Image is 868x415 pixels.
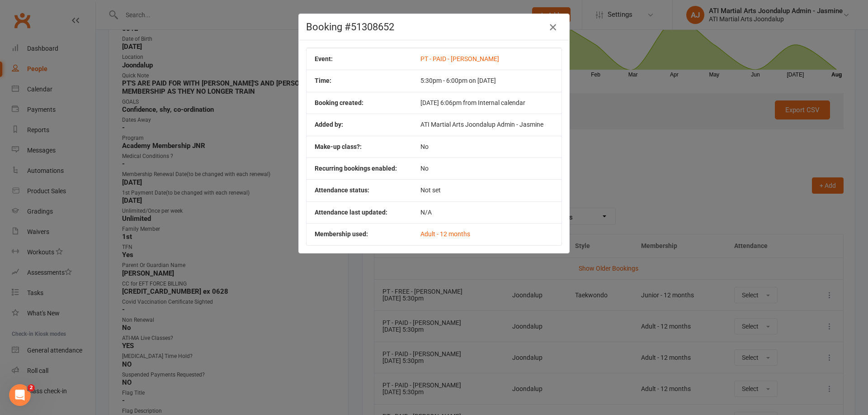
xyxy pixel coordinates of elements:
a: PT - PAID - [PERSON_NAME] [420,55,499,62]
td: Not set [412,179,561,201]
td: No [412,157,561,179]
b: Recurring bookings enabled: [315,165,397,172]
button: Close [546,20,560,34]
iframe: Intercom live chat [9,384,31,406]
b: Attendance status: [315,186,369,194]
b: Membership used: [315,230,368,238]
b: Booking created: [315,99,363,106]
span: 2 [28,384,35,391]
b: Event: [315,55,333,62]
td: ATI Martial Arts Joondalup Admin - Jasmine [412,114,561,135]
b: Time: [315,77,331,84]
b: Attendance last updated: [315,209,387,216]
b: Make-up class?: [315,143,362,150]
b: Added by: [315,121,343,128]
span: N/A [420,209,432,216]
h4: Booking #51308652 [306,21,562,33]
td: No [412,136,561,157]
td: [DATE] 6:06pm from Internal calendar [412,92,561,114]
td: 5:30pm - 6:00pm on [DATE] [412,70,561,91]
a: Adult - 12 months [420,230,470,238]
